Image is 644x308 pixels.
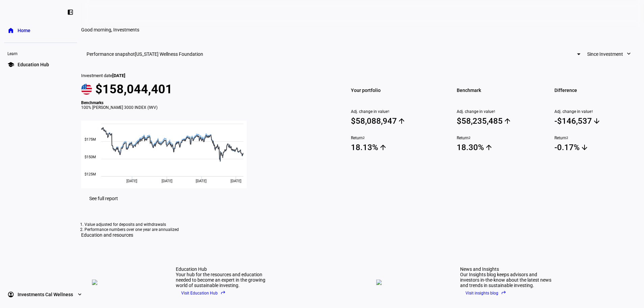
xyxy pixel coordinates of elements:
[126,179,137,183] span: [DATE]
[18,27,30,34] span: Home
[231,179,241,183] span: [DATE]
[89,196,118,201] span: See full report
[81,100,332,105] div: Benchmarks
[388,109,390,114] sup: 1
[4,48,77,58] div: Learn
[591,109,593,114] sup: 1
[176,288,231,298] button: Visit Education Hubreply
[135,51,203,57] span: [US_STATE] Wellness Foundation
[554,109,644,114] span: Adj. change in value
[176,288,270,298] a: Visit Education Hubreply
[466,288,506,298] span: Visit insights blog
[85,227,641,232] li: Performance numbers over one year are annualized
[7,61,14,68] eth-mat-symbol: school
[587,47,623,61] span: Since Investment
[92,280,160,285] img: education-hub.png
[580,143,589,151] mat-icon: arrow_downward
[554,142,644,152] span: -0.17%
[363,136,365,140] sup: 2
[85,172,96,176] text: $125M
[351,86,440,95] span: Your portfolio
[625,50,632,57] mat-icon: expand_more
[351,136,440,140] span: Return
[376,280,444,285] img: news.png
[18,61,49,68] span: Education Hub
[196,179,207,183] span: [DATE]
[457,142,546,152] span: 18.30%
[7,27,14,34] eth-mat-symbol: home
[351,142,440,152] span: 18.13%
[220,290,226,295] eth-mat-symbol: reply
[85,222,641,227] li: Value adjusted for deposits and withdrawals
[580,47,639,61] button: Since Investment
[7,291,14,298] eth-mat-symbol: account_circle
[379,143,387,151] mat-icon: arrow_upward
[460,266,555,272] div: News and Insights
[76,291,83,298] eth-mat-symbol: expand_more
[457,86,546,95] span: Benchmark
[18,291,73,298] span: Investments Cal Wellness
[351,116,397,126] div: $58,088,947
[112,73,125,78] span: [DATE]
[95,82,172,96] span: $158,044,401
[4,24,77,37] a: homeHome
[554,136,644,140] span: Return
[81,27,487,32] div: Good morning, Investments
[351,109,440,114] span: Adj. change in value
[460,288,512,298] button: Visit insights blogreply
[81,192,126,205] a: See full report
[81,232,644,238] div: Education and resources
[67,9,74,16] eth-mat-symbol: left_panel_close
[554,86,644,95] span: Difference
[457,136,546,140] span: Return
[457,116,546,126] span: $58,235,485
[176,272,270,288] div: Your hub for the resources and education needed to become an expert in the growing world of susta...
[87,51,135,57] h3: Performance snapshot
[162,179,172,183] span: [DATE]
[494,109,496,114] sup: 1
[85,155,96,159] text: $150M
[469,136,471,140] sup: 2
[81,105,332,110] div: 100% [PERSON_NAME] 3000 INDEX (IWV)
[485,143,493,151] mat-icon: arrow_upward
[593,117,601,125] mat-icon: arrow_downward
[554,116,644,126] span: -$146,537
[81,73,332,78] div: Investment date
[181,288,226,298] span: Visit Education Hub
[85,137,96,142] text: $175M
[398,117,406,125] mat-icon: arrow_upward
[460,272,555,288] div: Our Insights blog keeps advisors and investors in-the-know about the latest news and trends in su...
[176,266,270,272] div: Education Hub
[503,117,511,125] mat-icon: arrow_upward
[566,136,568,140] sup: 2
[457,109,546,114] span: Adj. change in value
[460,288,555,298] a: Visit insights blogreply
[501,290,506,295] eth-mat-symbol: reply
